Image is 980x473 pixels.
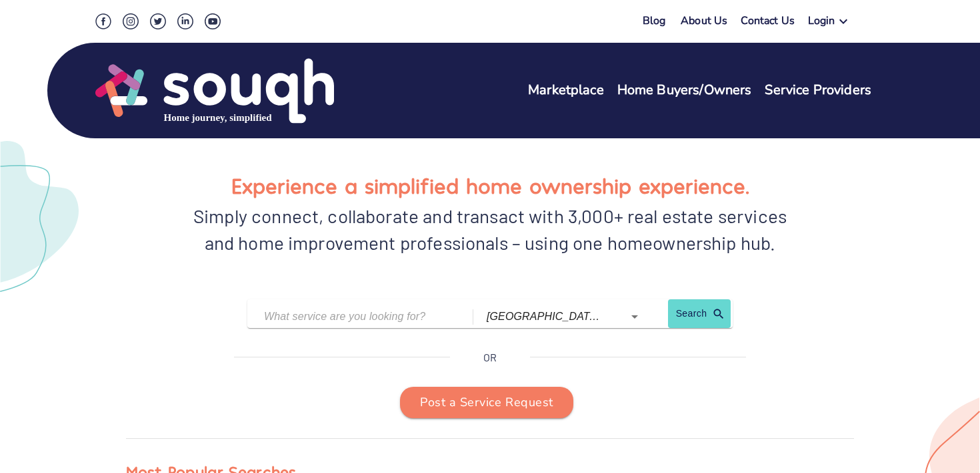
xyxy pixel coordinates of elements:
[420,392,553,414] span: Post a Service Request
[150,13,166,29] img: Twitter Social Icon
[483,349,497,365] p: OR
[528,81,604,100] a: Marketplace
[681,13,727,33] a: About Us
[95,13,111,29] img: Facebook Social Icon
[123,13,139,29] img: Instagram Social Icon
[617,81,752,100] a: Home Buyers/Owners
[177,13,193,29] img: LinkedIn Social Icon
[95,57,334,125] img: Souqh Logo
[231,168,749,202] h1: Experience a simplified home ownership experience.
[765,81,871,100] a: Service Providers
[625,307,644,326] button: Open
[264,306,439,327] input: What service are you looking for?
[643,13,666,28] a: Blog
[741,13,795,33] a: Contact Us
[487,306,605,327] input: Which city?
[400,387,573,419] button: Post a Service Request
[187,202,793,256] div: Simply connect, collaborate and transact with 3,000+ real estate services and home improvement pr...
[205,13,221,29] img: Youtube Social Icon
[808,13,835,33] div: Login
